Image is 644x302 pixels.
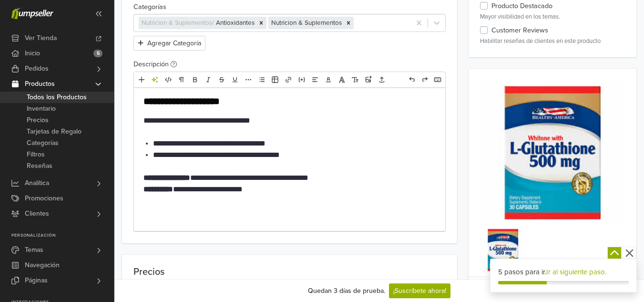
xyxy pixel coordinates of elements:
[216,19,255,27] span: Antioxidantes
[27,115,49,126] span: Precios
[25,46,40,61] span: Inicio
[343,17,354,29] div: Remove [object Object]
[202,73,215,86] a: Cursiva
[25,176,49,191] span: Analítica
[93,50,102,57] span: 5
[271,19,342,27] span: Nutricion & Suplementos
[376,73,388,86] a: Subir archivos
[175,73,188,86] a: Formato
[389,283,450,298] a: ¡Suscríbete ahora!
[25,273,48,288] span: Páginas
[25,258,60,273] span: Navegación
[282,73,295,86] a: Enlace
[480,227,526,273] img: L_20glutathione_---_1758071500905.jpeg
[162,73,174,86] a: HTML
[229,73,241,86] a: Subrayado
[546,268,606,276] a: Ir al siguiente paso.
[25,206,49,221] span: Clientes
[25,76,55,92] span: Productos
[480,37,625,46] p: Habilitar reseñas de clientes en este producto
[27,92,87,103] span: Todos los Productos
[406,73,418,86] a: Deshacer
[498,267,629,278] div: 5 pasos para ir.
[27,137,59,149] span: Categorías
[189,73,201,86] a: Negrita
[256,73,268,86] a: Lista
[133,2,166,12] label: Categorías
[480,12,625,21] p: Mayor visibilidad en los temas.
[309,73,321,86] a: Alineación
[25,191,63,206] span: Promociones
[27,149,45,160] span: Filtros
[133,266,446,278] p: Precios
[27,160,52,172] span: Reseñas
[336,73,348,86] a: Fuente
[480,80,625,225] img: L_20glutathione_---_1758071500905.jpeg
[215,73,228,86] a: Eliminado
[11,233,114,239] p: Personalización
[491,1,552,11] label: Producto Destacado
[362,73,375,86] a: Subir imágenes
[269,73,281,86] a: Tabla
[27,126,82,137] span: Tarjetas de Regalo
[256,17,266,29] div: Remove [object Object]
[25,242,43,258] span: Temas
[135,73,148,86] a: Añadir
[431,73,444,86] a: Atajos
[296,73,308,86] a: Incrustar
[149,73,161,86] a: Herramientas de IA
[242,73,255,86] a: Más formato
[308,286,385,296] div: Quedan 3 días de prueba.
[133,59,177,70] label: Descripción
[491,25,548,36] label: Customer Reviews
[27,103,56,115] span: Inventario
[142,19,216,27] span: Nutricion & Suplementos /
[25,31,57,46] span: Ver Tienda
[322,73,335,86] a: Color del texto
[419,73,431,86] a: Rehacer
[133,36,205,51] button: Agregar Categoría
[25,61,49,76] span: Pedidos
[349,73,361,86] a: Tamaño de fuente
